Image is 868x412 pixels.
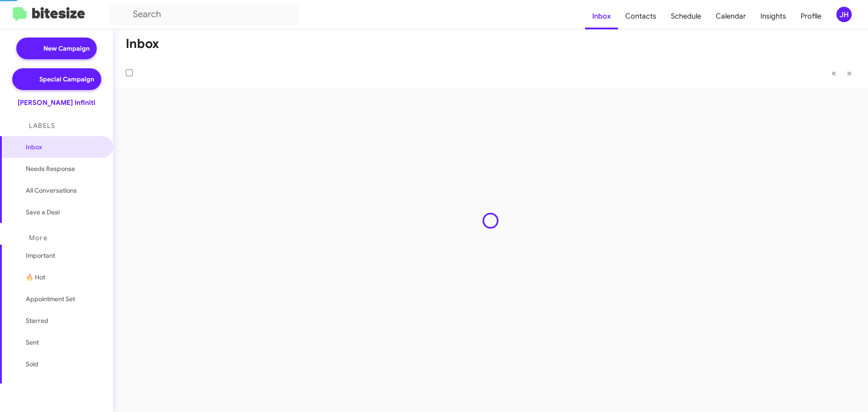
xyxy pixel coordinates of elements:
h1: Inbox [126,37,159,51]
button: JH [829,7,858,22]
a: Calendar [708,3,753,29]
span: Needs Response [26,164,103,173]
a: Inbox [585,3,618,29]
a: Insights [753,3,793,29]
span: « [831,67,836,79]
span: More [29,234,47,242]
span: Sold [26,360,38,369]
span: Save a Deal [26,208,60,217]
span: 🔥 Hot [26,273,45,282]
span: » [847,67,852,79]
span: Labels [29,122,55,130]
a: Profile [793,3,829,29]
nav: Page navigation example [826,64,857,82]
span: Starred [26,316,48,325]
span: Appointment Set [26,294,75,303]
span: Sent [26,338,39,347]
span: New Campaign [43,44,90,53]
span: Inbox [26,142,103,152]
button: Previous [826,64,842,82]
span: All Conversations [26,186,77,195]
div: JH [836,7,852,22]
a: Special Campaign [12,68,101,90]
span: Important [26,251,103,260]
input: Search [109,4,299,25]
a: New Campaign [16,38,97,59]
span: Special Campaign [39,75,94,84]
a: Schedule [664,3,708,29]
div: [PERSON_NAME] Infiniti [18,98,95,107]
span: Sold Responded [26,381,74,390]
a: Contacts [618,3,664,29]
button: Next [841,64,857,82]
